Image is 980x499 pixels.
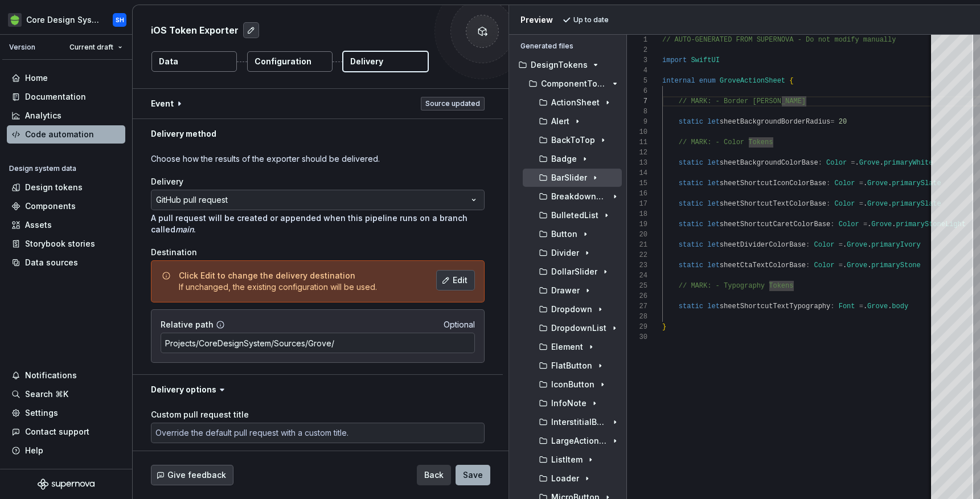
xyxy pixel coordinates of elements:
button: Notifications [7,366,125,385]
a: Code automation [7,125,125,144]
a: Data sources [7,253,125,272]
p: A pull request will be created or appended when this pipeline runs on a branch called . [151,212,485,235]
button: BulletedList [523,209,622,222]
button: Button [523,228,622,240]
span: = [859,179,863,187]
a: Storybook stories [7,235,125,253]
span: . [888,179,892,187]
span: let [707,118,720,126]
button: InfoNote [523,397,622,410]
span: = [859,302,863,310]
button: Help [7,441,125,460]
span: 20 [838,118,846,126]
span: : [826,179,830,187]
button: FlatButton [523,359,622,372]
span: Grove [859,159,879,167]
button: Element [523,341,622,353]
div: 7 [627,96,647,107]
div: 14 [627,168,647,178]
button: BreakdownLine [523,190,622,203]
a: Settings [7,404,125,422]
a: Documentation [7,88,125,106]
p: Button [551,230,577,239]
span: Grove [867,200,888,208]
span: static [679,118,703,126]
div: 25 [627,281,647,291]
span: let [707,200,720,208]
p: BackToTop [551,136,595,145]
span: Back [424,469,444,481]
span: sheetShortcutCaretColorBase [720,220,830,228]
span: . [879,159,883,167]
div: 15 [627,178,647,189]
span: sheetBackgroundColorBase [720,159,818,167]
span: Color [834,179,855,187]
span: sheetDividerColorBase [720,241,806,249]
a: Design tokens [7,178,125,197]
p: ActionSheet [551,98,600,107]
div: 4 [627,66,647,76]
div: 11 [627,137,647,148]
div: 17 [627,199,647,209]
span: primaryWhite [884,159,933,167]
span: // MARK: - Color Tokens [679,138,773,146]
div: Components [25,201,76,212]
button: LargeActionShortcut [523,435,622,447]
div: Documentation [25,91,86,103]
span: // MARK: - Typography Tokens [679,282,794,290]
p: Delivery [350,56,383,67]
span: anually [867,36,896,44]
button: InterstitialButton [523,416,622,428]
span: sheetShortcutTextColorBase [720,200,826,208]
button: Back [417,465,451,485]
span: Color [834,200,855,208]
span: enum [699,77,716,85]
span: . [843,261,847,269]
div: Version [9,43,35,52]
button: Core Design SystemSH [2,7,130,32]
span: sheetBackgroundBorderRadius [720,118,830,126]
div: 9 [627,117,647,127]
div: 8 [627,107,647,117]
p: DropdownList [551,324,606,333]
p: Data [159,56,178,67]
div: 22 [627,250,647,260]
button: Configuration [247,51,333,72]
div: Core Design System [26,14,99,26]
div: 5 [627,76,647,86]
div: Assets [25,219,52,231]
span: = [859,200,863,208]
span: primarySlate [892,200,941,208]
div: 20 [627,230,647,240]
span: = [838,261,842,269]
button: ListItem [523,453,622,466]
div: Analytics [25,110,61,121]
span: : [818,159,822,167]
div: SH [116,15,124,24]
button: Data [151,51,237,72]
p: BreakdownLine [551,192,607,201]
p: Divider [551,248,579,257]
span: sheetShortcutIconColorBase [720,179,826,187]
span: Current draft [69,43,113,52]
div: 30 [627,332,647,342]
span: : [830,302,834,310]
div: Help [25,445,43,456]
button: Delivery [342,51,429,72]
span: static [679,159,703,167]
div: 19 [627,219,647,230]
span: Edit [453,275,468,286]
button: Search ⌘K [7,385,125,403]
span: primaryIvory [871,241,920,249]
span: let [707,159,720,167]
p: BarSlider [551,173,587,182]
button: BarSlider [523,171,622,184]
div: If unchanged, the existing configuration will be used. [179,270,377,293]
a: Components [7,197,125,215]
a: Supernova Logo [38,478,95,490]
span: . [863,179,867,187]
span: . [892,220,896,228]
div: 18 [627,209,647,219]
div: 23 [627,260,647,271]
p: Up to date [573,15,609,24]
